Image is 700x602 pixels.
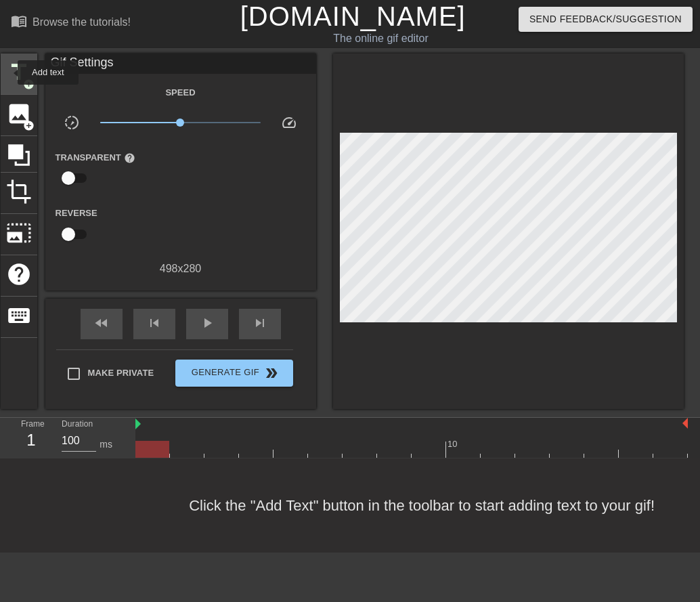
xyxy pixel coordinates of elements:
span: slow_motion_video [64,114,80,131]
button: Send Feedback/Suggestion [519,7,693,32]
span: image [6,101,32,127]
a: Browse the tutorials! [11,13,131,34]
div: Browse the tutorials! [32,16,131,28]
span: help [6,261,32,287]
div: ms [100,437,112,452]
div: Frame [11,418,51,457]
span: skip_previous [146,315,162,331]
span: speed [281,114,297,131]
span: crop [6,179,32,205]
span: photo_size_select_large [6,220,32,246]
span: fast_rewind [93,315,110,331]
span: Send Feedback/Suggestion [529,11,682,28]
span: Make Private [88,366,154,380]
span: help [124,152,135,164]
a: [DOMAIN_NAME] [240,1,466,31]
span: add_circle [23,79,35,90]
div: 498 x 280 [45,261,316,277]
span: skip_next [252,315,268,331]
span: play_arrow [199,315,215,331]
div: 1 [21,428,41,452]
label: Reverse [56,207,97,220]
span: add_circle [23,120,35,131]
label: Duration [62,420,93,428]
img: bound-end.png [682,418,688,429]
div: The online gif editor [240,30,522,47]
div: Gif Settings [45,53,316,74]
div: 10 [447,437,460,451]
span: menu_book [11,13,27,29]
span: keyboard [6,303,32,328]
span: title [6,60,32,85]
button: Generate Gif [175,360,292,387]
span: double_arrow [263,365,280,381]
label: Speed [165,86,195,100]
span: Generate Gif [181,365,287,381]
label: Transparent [56,151,135,165]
